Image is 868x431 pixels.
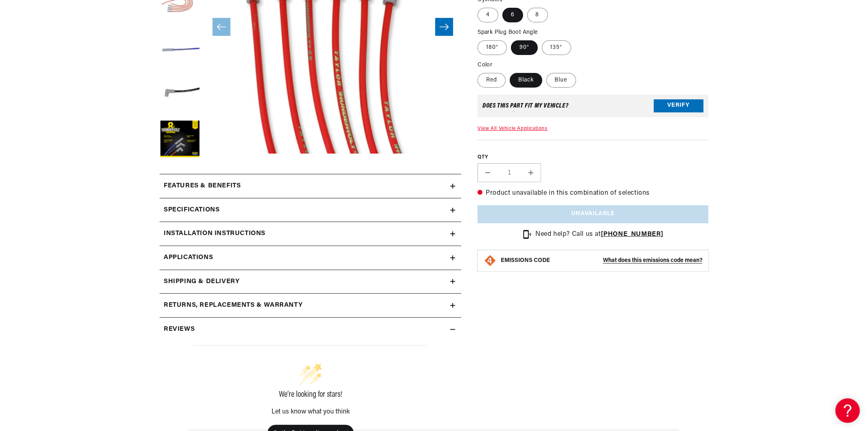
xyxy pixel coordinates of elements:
[478,8,498,22] label: 4
[601,231,664,237] a: [PHONE_NUMBER]
[478,154,708,161] label: QTY
[535,229,664,240] p: Need help? Call us at
[164,253,213,263] span: Applications
[164,277,239,287] h2: Shipping & Delivery
[501,257,550,264] strong: EMISSIONS CODE
[478,126,547,131] a: View All Vehicle Applications
[603,257,702,264] strong: What does this emissions code mean?
[478,28,538,37] legend: Spark Plug Boot Angle
[501,257,702,264] button: EMISSIONS CODEWhat does this emissions code mean?
[164,300,302,311] h2: Returns, Replacements & Warranty
[478,188,708,199] p: Product unavailable in this combination of selections
[542,40,571,55] label: 135°
[482,103,568,109] div: Does This part fit My vehicle?
[164,181,241,191] h2: Features & Benefits
[160,270,461,294] summary: Shipping & Delivery
[193,409,428,415] div: Let us know what you think
[193,391,428,399] div: We’re looking for stars!
[164,205,219,215] h2: Specifications
[160,318,461,341] summary: Reviews
[160,198,461,222] summary: Specifications
[527,8,548,22] label: 8
[160,76,200,117] button: Load image 5 in gallery view
[435,18,453,36] button: Slide right
[160,174,461,198] summary: Features & Benefits
[160,246,461,270] a: Applications
[160,294,461,317] summary: Returns, Replacements & Warranty
[546,73,576,88] label: Blue
[160,121,200,161] button: Load image 6 in gallery view
[478,40,507,55] label: 180°
[478,61,493,69] legend: Color
[164,324,195,335] h2: Reviews
[213,18,230,36] button: Slide left
[478,73,506,88] label: Red
[160,222,461,246] summary: Installation instructions
[484,254,497,267] img: Emissions code
[511,40,538,55] label: 90°
[502,8,523,22] label: 6
[654,99,704,112] button: Verify
[164,229,265,239] h2: Installation instructions
[510,73,542,88] label: Black
[160,31,200,72] button: Load image 4 in gallery view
